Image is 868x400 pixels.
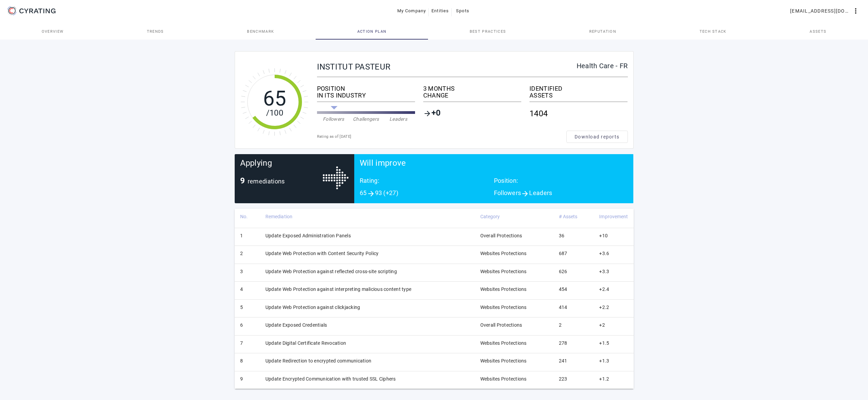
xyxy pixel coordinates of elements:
[594,371,633,389] td: +1.2
[263,86,286,110] tspan: 65
[594,353,633,371] td: +1.3
[589,30,616,33] span: Reputation
[317,62,577,71] div: INSTITUT PASTEUR
[19,9,56,13] g: CYRATING
[553,371,594,389] td: 223
[235,335,260,353] td: 7
[700,30,727,33] span: Tech Stack
[235,264,260,281] td: 3
[553,246,594,264] td: 687
[470,30,506,33] span: Best practices
[147,30,164,33] span: Trends
[553,317,594,335] td: 2
[475,371,553,389] td: Websites Protections
[395,5,429,17] button: My Company
[553,299,594,317] td: 414
[247,30,274,33] span: Benchmark
[248,178,285,185] span: remediations
[553,209,594,228] th: # Assets
[594,209,633,228] th: Improvement
[553,353,594,371] td: 241
[594,335,633,353] td: +1.5
[852,7,860,15] mat-icon: more_vert
[260,299,475,317] td: Update Web Protection against clickjacking
[456,5,469,16] span: Spots
[790,5,852,16] span: [EMAIL_ADDRESS][DOMAIN_NAME]
[357,30,387,33] span: Action Plan
[235,299,260,317] td: 5
[360,177,494,190] div: Rating:
[431,109,441,118] span: +0
[452,5,473,17] button: Spots
[429,5,452,17] button: Entities
[594,299,633,317] td: +2.2
[260,228,475,246] td: Update Exposed Administration Panels
[367,190,375,198] mat-icon: arrow_forward
[577,62,628,69] div: Health Care - FR
[475,246,553,264] td: Websites Protections
[594,264,633,281] td: +3.3
[553,335,594,353] td: 278
[475,299,553,317] td: Websites Protections
[260,209,475,228] th: Remediation
[553,282,594,299] td: 454
[594,317,633,335] td: +2
[360,160,628,177] div: Will improve
[235,353,260,371] td: 8
[529,85,628,92] div: IDENTIFIED
[260,246,475,264] td: Update Web Protection with Content Security Policy
[423,85,521,92] div: 3 MONTHS
[529,92,628,99] div: ASSETS
[317,85,415,92] div: POSITION
[475,353,553,371] td: Websites Protections
[317,116,350,122] div: Followers
[260,335,475,353] td: Update Digital Certificate Revocation
[260,282,475,299] td: Update Web Protection against interpreting malicious content type
[475,264,553,281] td: Websites Protections
[397,5,426,16] span: My Company
[594,282,633,299] td: +2.4
[475,228,553,246] td: Overall Protections
[529,105,628,122] div: 1404
[787,5,863,17] button: [EMAIL_ADDRESS][DOMAIN_NAME]
[7,380,58,397] iframe: Ouvre un widget dans lequel vous pouvez trouver plus d’informations
[431,5,449,16] span: Entities
[235,371,260,389] td: 9
[260,353,475,371] td: Update Redirection to encrypted communication
[260,371,475,389] td: Update Encrypted Communication with trusted SSL Ciphers
[566,131,628,143] button: Download reports
[553,228,594,246] td: 36
[423,109,431,118] mat-icon: arrow_forward
[260,317,475,335] td: Update Exposed Credentials
[317,133,566,140] div: Rating as of [DATE]
[235,282,260,299] td: 4
[235,317,260,335] td: 6
[494,190,628,198] div: Followers Leaders
[240,160,323,177] div: Applying
[317,92,415,99] div: IN ITS INDUSTRY
[594,228,633,246] td: +10
[266,108,283,118] tspan: /100
[235,228,260,246] td: 1
[475,335,553,353] td: Websites Protections
[553,264,594,281] td: 626
[235,209,260,228] th: No.
[360,190,494,198] div: 65 93 (+27)
[350,116,382,122] div: Challengers
[423,92,521,99] div: CHANGE
[475,282,553,299] td: Websites Protections
[594,246,633,264] td: +3.6
[240,176,245,186] span: 9
[475,317,553,335] td: Overall Protections
[475,209,553,228] th: Category
[382,116,415,122] div: Leaders
[810,30,826,33] span: Assets
[494,177,628,190] div: Position:
[235,246,260,264] td: 2
[42,30,64,33] span: Overview
[260,264,475,281] td: Update Web Protection against reflected cross-site scripting
[521,190,529,198] mat-icon: arrow_forward
[575,133,619,140] span: Download reports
